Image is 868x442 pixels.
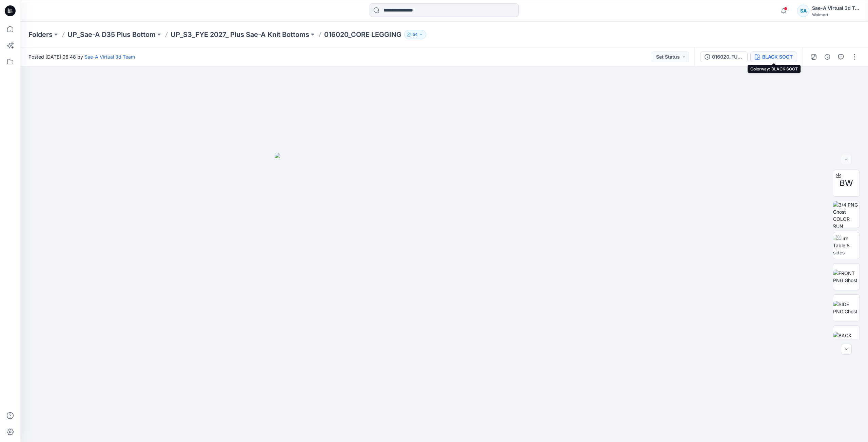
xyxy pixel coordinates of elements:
button: 54 [404,30,426,39]
button: BLACK SOOT [750,51,797,62]
div: Walmart [812,12,860,17]
img: FRONT PNG Ghost [833,270,860,284]
a: UP_Sae-A D35 Plus Bottom [67,30,156,39]
div: BLACK SOOT [762,53,793,61]
img: 3/4 PNG Ghost COLOR RUN [833,201,860,228]
div: SA [797,5,809,17]
p: 54 [413,31,418,38]
a: Folders [28,30,53,39]
img: SIDE PNG Ghost [833,301,860,315]
span: Posted [DATE] 06:48 by [28,53,135,60]
button: Details [822,51,833,62]
img: Turn Table 8 sides [833,235,860,256]
div: Sae-A Virtual 3d Team [812,4,860,12]
p: 016020_CORE LEGGING [324,30,401,39]
a: UP_S3_FYE 2027_ Plus Sae-A Knit Bottoms [171,30,309,39]
a: Sae-A Virtual 3d Team [84,54,135,60]
span: BW [840,177,853,189]
button: 016020_FULL COLORWAYS [700,51,748,62]
img: BACK PNG Ghost [833,332,860,346]
div: 016020_FULL COLORWAYS [712,53,743,61]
